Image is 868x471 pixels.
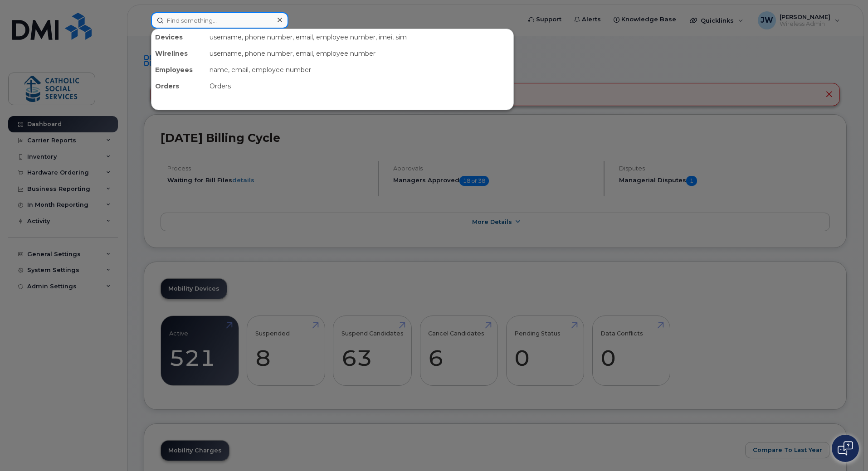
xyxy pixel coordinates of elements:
img: Open chat [838,441,853,456]
div: Employees [151,62,206,78]
div: username, phone number, email, employee number [206,45,513,62]
div: name, email, employee number [206,62,513,78]
div: Orders [151,78,206,94]
div: Wirelines [151,45,206,62]
div: username, phone number, email, employee number, imei, sim [206,29,513,45]
div: Orders [206,78,513,94]
div: Devices [151,29,206,45]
